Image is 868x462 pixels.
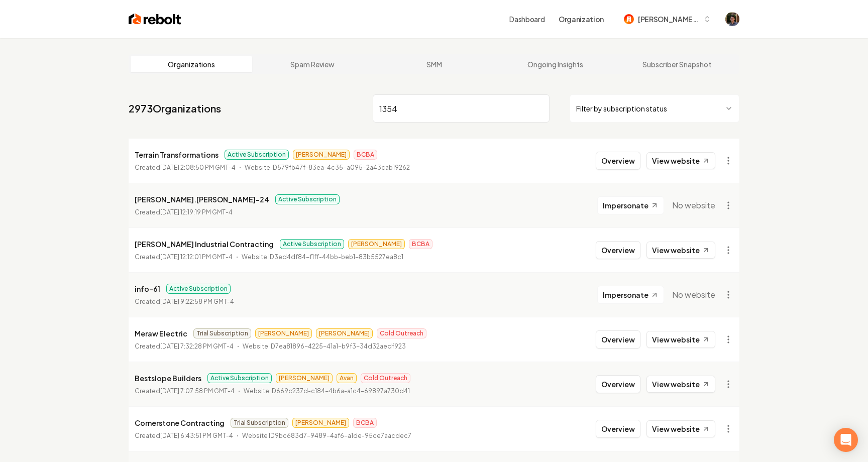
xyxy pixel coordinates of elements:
time: [DATE] 6:43:51 PM GMT-4 [160,432,233,439]
button: Open user button [725,12,739,26]
span: Cold Outreach [377,328,426,338]
button: Organization [553,10,610,28]
span: [PERSON_NAME] [316,328,373,338]
img: mitchell-62 [624,14,634,24]
time: [DATE] 9:22:58 PM GMT-4 [160,298,234,305]
span: Impersonate [603,200,648,210]
a: View website [646,331,715,348]
p: Website ID 669c237d-c184-4b6a-a1c4-69897a730d41 [244,386,410,396]
p: Meraw Electric [135,327,187,339]
p: Website ID 7ea81896-4225-41a1-b9f3-34d32aedf923 [243,341,406,352]
p: Bestslope Builders [135,372,201,384]
a: View website [646,152,715,169]
button: Overview [596,152,640,170]
button: Overview [596,420,640,438]
time: [DATE] 2:08:50 PM GMT-4 [160,164,236,171]
span: [PERSON_NAME] [293,150,350,160]
a: View website [646,376,715,393]
p: [PERSON_NAME] Industrial Contracting [135,238,274,250]
span: Active Subscription [280,239,344,249]
span: Avan [337,373,357,383]
time: [DATE] 7:07:58 PM GMT-4 [160,387,235,395]
a: Ongoing Insights [495,56,616,72]
p: Created [135,431,233,441]
p: Website ID 3ed4df84-f1ff-44bb-beb1-83b5527ea8c1 [242,252,403,262]
a: View website [646,420,715,437]
button: Impersonate [597,286,664,304]
span: Active Subscription [275,194,340,204]
a: SMM [373,56,495,72]
a: Subscriber Snapshot [616,56,737,72]
p: info-61 [135,283,160,295]
a: Dashboard [509,14,545,24]
button: Overview [596,241,640,259]
p: Created [135,207,233,217]
time: [DATE] 12:12:01 PM GMT-4 [160,253,233,261]
a: View website [646,242,715,259]
p: Created [135,297,234,307]
span: No website [672,289,715,301]
a: Organizations [131,56,252,72]
span: BCBA [353,418,377,428]
p: [PERSON_NAME].[PERSON_NAME]-24 [135,193,269,205]
p: Created [135,386,235,396]
span: Active Subscription [207,373,272,383]
span: Trial Subscription [231,418,288,428]
div: Open Intercom Messenger [834,428,858,452]
p: Created [135,163,236,173]
span: [PERSON_NAME] [255,328,312,338]
p: Terrain Transformations [135,149,219,161]
img: Rebolt Logo [129,12,181,26]
span: [PERSON_NAME]-62 [638,14,699,25]
span: [PERSON_NAME] [348,239,405,249]
button: Impersonate [597,196,664,214]
span: Impersonate [603,290,648,300]
a: Spam Review [252,56,374,72]
p: Created [135,252,233,262]
span: Trial Subscription [193,328,251,338]
button: Overview [596,330,640,349]
span: BCBA [409,239,432,249]
a: 2973Organizations [129,101,221,115]
p: Website ID 579fb47f-83ea-4c35-a095-2a43cab19262 [245,163,410,173]
p: Website ID 9bc683d7-9489-4af6-a1de-95ce7aacdec7 [242,431,411,441]
span: [PERSON_NAME] [292,418,349,428]
p: Cornerstone Contracting [135,417,225,429]
span: BCBA [354,150,377,160]
time: [DATE] 12:19:19 PM GMT-4 [160,208,233,216]
img: Mitchell Stahl [725,12,739,26]
time: [DATE] 7:32:28 PM GMT-4 [160,342,234,350]
button: Overview [596,375,640,393]
span: No website [672,199,715,211]
span: Active Subscription [166,284,231,294]
span: [PERSON_NAME] [276,373,333,383]
span: Active Subscription [225,150,289,160]
p: Created [135,341,234,352]
span: Cold Outreach [361,373,410,383]
input: Search by name or ID [373,94,550,123]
